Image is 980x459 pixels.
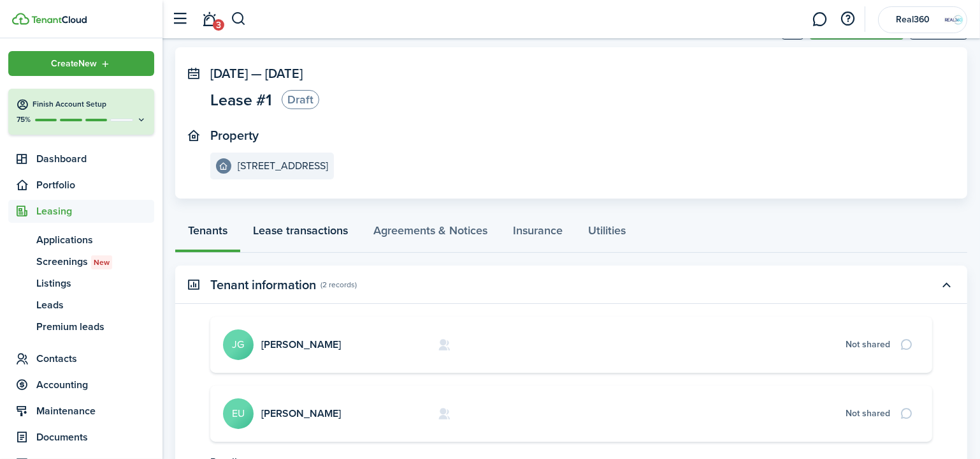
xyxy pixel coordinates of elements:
[36,430,154,445] span: Documents
[210,278,316,292] panel-main-title: Tenant information
[36,254,154,269] span: Screenings
[213,19,224,31] span: 3
[8,273,154,294] a: Listings
[36,403,154,419] span: Maintenance
[210,128,259,143] panel-main-title: Property
[575,214,638,253] a: Utilities
[261,406,341,421] a: [PERSON_NAME]
[231,8,247,30] button: Search
[321,279,357,290] panel-main-subtitle: (2 records)
[198,3,222,36] a: Notifications
[282,90,319,109] status: Draft
[251,64,262,83] span: —
[36,151,154,167] span: Dashboard
[16,114,32,125] p: 75%
[500,214,575,253] a: Insurance
[52,59,97,68] span: Create New
[36,232,154,248] span: Applications
[31,16,87,24] img: TenantCloud
[846,407,890,420] div: Not shared
[8,51,154,76] button: Open menu
[8,316,154,338] a: Premium leads
[210,64,248,83] span: [DATE]
[32,99,147,110] h4: Finish Account Setup
[361,214,500,253] a: Agreements & Notices
[8,294,154,316] a: Leads
[36,377,154,393] span: Accounting
[8,251,154,273] a: ScreeningsNew
[168,7,192,31] button: Open sidebar
[261,337,341,352] a: [PERSON_NAME]
[8,89,154,135] button: Finish Account Setup75%
[936,274,958,296] button: Toggle accordion
[36,204,154,219] span: Leasing
[238,160,328,172] e-details-info-title: [STREET_ADDRESS]
[888,15,939,24] span: Real360
[837,8,859,30] button: Open resource center
[240,214,361,253] a: Lease transactions
[223,398,254,429] avatar-text: EU
[36,297,154,313] span: Leads
[8,229,154,251] a: Applications
[808,3,832,36] a: Messaging
[944,10,964,30] img: Real360
[265,64,303,83] span: [DATE]
[36,351,154,366] span: Contacts
[36,319,154,335] span: Premium leads
[36,276,154,291] span: Listings
[210,92,272,108] span: Lease #1
[846,338,890,351] div: Not shared
[223,329,254,360] avatar-text: JG
[12,13,29,25] img: TenantCloud
[36,177,154,193] span: Portfolio
[94,257,110,268] span: New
